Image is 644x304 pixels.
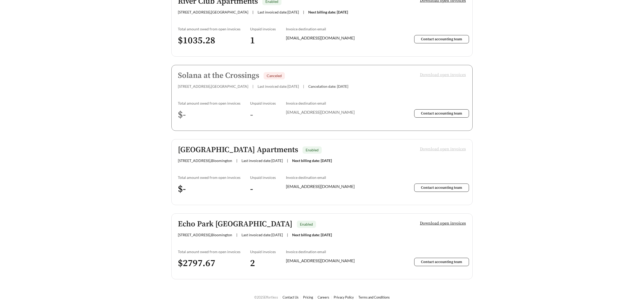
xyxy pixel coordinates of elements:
h5: Echo Park [GEOGRAPHIC_DATA] [178,220,292,228]
span: Last invoiced date: [DATE] [258,84,299,89]
div: Total amount owed from open invoices [178,175,250,180]
span: Contact accounting team [421,185,462,190]
div: Unpaid invoices [250,101,286,105]
h5: Solana at the Crossings [178,71,259,80]
a: Pricing [303,295,313,299]
h3: $ 1035.28 [178,35,250,46]
h3: 2 [250,258,286,269]
h3: $ - [178,183,250,195]
span: Next billing date: [DATE] [292,233,332,237]
span: | [236,233,237,237]
div: Unpaid invoices [250,175,286,180]
a: Echo Park [GEOGRAPHIC_DATA]Enabled[STREET_ADDRESS],Bloomington|Last invoiced date:[DATE]|Next bil... [171,213,473,279]
button: Download open invoices [416,219,466,230]
h3: 1 [250,35,286,46]
div: Total amount owed from open invoices [178,101,250,105]
button: Contact accounting team [414,184,469,192]
span: Contact accounting team [421,111,462,116]
span: | [252,10,253,14]
span: [STREET_ADDRESS] , [GEOGRAPHIC_DATA] [178,10,248,14]
a: Contact Us [283,295,299,299]
span: Canceled [267,73,282,78]
span: Last invoiced date: [DATE] [242,233,283,237]
button: Contact accounting team [414,258,469,266]
span: Next billing date: [DATE] [292,158,332,163]
div: Invoice destination email [286,249,394,254]
span: | [287,158,288,163]
span: Download open invoices [420,220,466,226]
button: Contact accounting team [414,109,469,118]
span: | [236,158,237,163]
div: [EMAIL_ADDRESS][DOMAIN_NAME] [286,35,394,41]
span: © 2025 Effortless [254,295,278,299]
span: [STREET_ADDRESS] , Bloomington [178,158,232,163]
a: [GEOGRAPHIC_DATA] ApartmentsEnabled[STREET_ADDRESS],Bloomington|Last invoiced date:[DATE]|Next bi... [171,139,473,205]
div: Invoice destination email [286,175,394,180]
span: Cancelation date: [DATE] [308,84,348,89]
span: Last invoiced date: [DATE] [242,158,283,163]
button: Contact accounting team [414,35,469,43]
div: [EMAIL_ADDRESS][DOMAIN_NAME] [286,183,394,190]
div: Unpaid invoices [250,27,286,31]
span: | [303,10,304,14]
div: [EMAIL_ADDRESS][DOMAIN_NAME] [286,258,394,264]
div: Unpaid invoices [250,249,286,254]
div: Invoice destination email [286,101,394,105]
div: Total amount owed from open invoices [178,27,250,31]
span: | [303,84,304,89]
div: Invoice destination email [286,27,394,31]
div: [EMAIL_ADDRESS][DOMAIN_NAME] [286,109,394,115]
span: Next billing date: [DATE] [308,10,348,14]
a: Terms and Conditions [358,295,390,299]
span: Contact accounting team [421,260,462,264]
span: | [252,84,253,89]
div: Total amount owed from open invoices [178,249,250,254]
span: Enabled [300,222,313,226]
a: Solana at the CrossingsCanceled[STREET_ADDRESS],[GEOGRAPHIC_DATA]|Last invoiced date:[DATE]|Cance... [171,65,473,131]
span: [STREET_ADDRESS] , Bloomington [178,233,232,237]
span: Contact accounting team [421,37,462,42]
a: Privacy Policy [334,295,354,299]
span: Last invoiced date: [DATE] [258,10,299,14]
span: Enabled [306,148,319,152]
a: Careers [318,295,329,299]
span: | [287,233,288,237]
button: Download open invoices [416,70,466,81]
h3: $ - [178,109,250,121]
h3: - [250,183,286,195]
span: [STREET_ADDRESS] , [GEOGRAPHIC_DATA] [178,84,248,89]
h3: $ 2797.67 [178,258,250,269]
h3: - [250,109,286,121]
h5: [GEOGRAPHIC_DATA] Apartments [178,146,298,154]
button: Download open invoices [416,145,466,156]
